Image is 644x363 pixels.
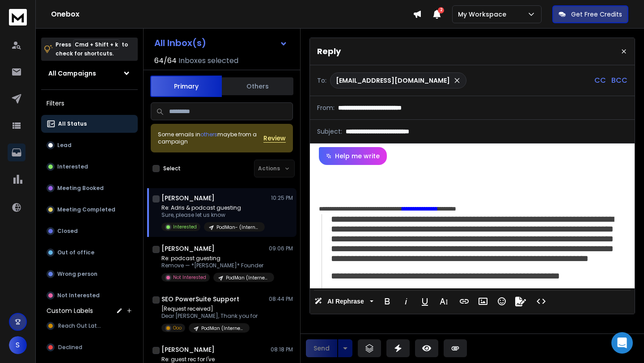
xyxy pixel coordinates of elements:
[319,147,387,165] button: Help me write
[154,55,177,66] span: 64 / 64
[317,45,341,58] p: Reply
[41,244,138,262] button: Out of office
[173,325,182,331] p: Ooo
[58,120,87,127] p: All Status
[41,158,138,176] button: Interested
[58,344,82,351] span: Declined
[438,7,444,13] span: 2
[57,249,94,256] p: Out of office
[57,206,115,213] p: Meeting Completed
[161,305,258,312] p: [Request received]
[9,9,27,25] img: logo
[51,9,413,20] h1: Onebox
[611,332,633,354] div: Open Intercom Messenger
[41,201,138,219] button: Meeting Completed
[57,142,72,149] p: Lead
[147,34,295,52] button: All Inbox(s)
[158,131,263,145] div: Some emails in maybe from a campaign
[594,75,606,86] p: CC
[161,345,215,354] h1: [PERSON_NAME]
[41,136,138,154] button: Lead
[271,346,293,353] p: 08:18 PM
[47,306,93,315] h3: Custom Labels
[161,312,258,320] p: Dear [PERSON_NAME], Thank you for
[161,211,265,219] p: Sure, please let us know
[271,194,293,202] p: 10:25 PM
[57,228,78,235] p: Closed
[317,127,342,136] p: Subject:
[493,292,510,310] button: Emoticons
[571,10,622,19] p: Get Free Credits
[163,165,181,172] label: Select
[9,336,27,354] button: S
[317,103,335,112] p: From:
[326,298,366,305] span: AI Rephrase
[200,131,217,138] span: others
[41,97,138,110] h3: Filters
[41,64,138,82] button: All Campaigns
[57,292,100,299] p: Not Interested
[161,356,265,363] p: Re: guest rec for I've
[317,76,326,85] p: To:
[222,76,293,96] button: Others
[263,134,286,143] button: Review
[41,179,138,197] button: Meeting Booked
[173,224,197,230] p: Interested
[398,292,415,310] button: Italic (⌘I)
[178,55,238,66] h3: Inboxes selected
[533,292,550,310] button: Code View
[216,224,259,231] p: PodMan- (Internet) Batch #1 B ([PERSON_NAME])
[512,292,529,310] button: Signature
[226,274,269,281] p: PodMan (Internet) Batch #1 A ([PERSON_NAME])
[48,69,96,78] h1: All Campaigns
[313,292,375,310] button: AI Rephrase
[173,274,206,281] p: Not Interested
[161,244,215,253] h1: [PERSON_NAME]
[161,194,215,203] h1: [PERSON_NAME]
[379,292,396,310] button: Bold (⌘B)
[269,295,293,303] p: 08:44 PM
[150,76,222,97] button: Primary
[456,292,473,310] button: Insert Link (⌘K)
[41,115,138,133] button: All Status
[336,76,450,85] p: [EMAIL_ADDRESS][DOMAIN_NAME]
[41,317,138,335] button: Reach Out Later
[161,262,269,269] p: Remove — *[PERSON_NAME]* Founder
[55,40,128,58] p: Press to check for shortcuts.
[161,255,269,262] p: Re: podcast guesting
[58,322,102,329] span: Reach Out Later
[154,38,206,47] h1: All Inbox(s)
[41,222,138,240] button: Closed
[201,325,244,332] p: PodMan (Internet) Batch #1 A ([PERSON_NAME])
[435,292,452,310] button: More Text
[458,10,510,19] p: My Workspace
[161,295,239,304] h1: SEO PowerSuite Support
[41,338,138,356] button: Declined
[57,185,104,192] p: Meeting Booked
[269,245,293,252] p: 09:06 PM
[552,5,628,23] button: Get Free Credits
[416,292,433,310] button: Underline (⌘U)
[611,75,627,86] p: BCC
[57,163,88,170] p: Interested
[41,265,138,283] button: Wrong person
[41,287,138,304] button: Not Interested
[73,39,119,50] span: Cmd + Shift + k
[475,292,491,310] button: Insert Image (⌘P)
[161,204,265,211] p: Re: Adris & podcast guesting
[57,270,97,278] p: Wrong person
